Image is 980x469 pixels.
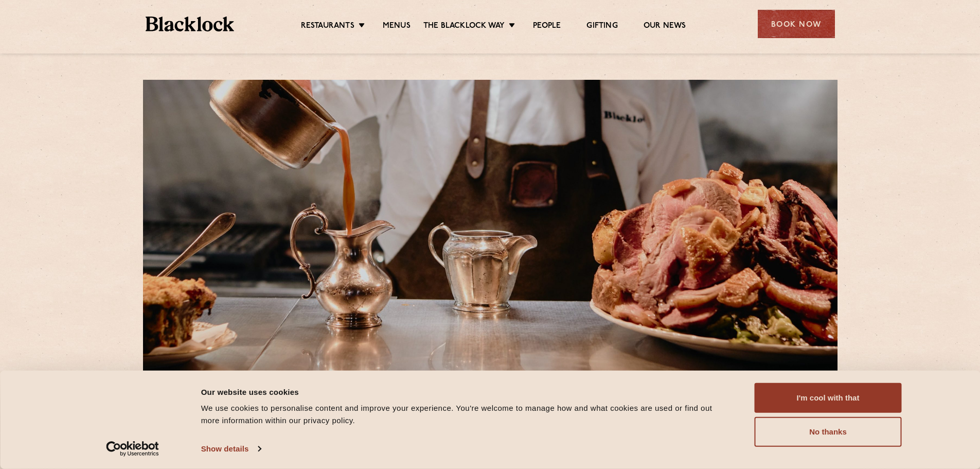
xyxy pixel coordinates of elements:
[301,21,354,32] a: Restaurants
[533,21,561,32] a: People
[383,21,411,32] a: Menus
[201,441,261,457] a: Show details
[755,383,902,413] button: I'm cool with that
[146,16,235,31] img: BL_Textured_Logo-footer-cropped.svg
[758,10,835,38] div: Book Now
[644,21,686,32] a: Our News
[201,386,732,398] div: Our website uses cookies
[87,441,177,457] a: Usercentrics Cookiebot - opens in a new window
[423,21,505,32] a: The Blacklock Way
[586,21,617,32] a: Gifting
[201,402,732,427] div: We use cookies to personalise content and improve your experience. You're welcome to manage how a...
[755,417,902,447] button: No thanks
